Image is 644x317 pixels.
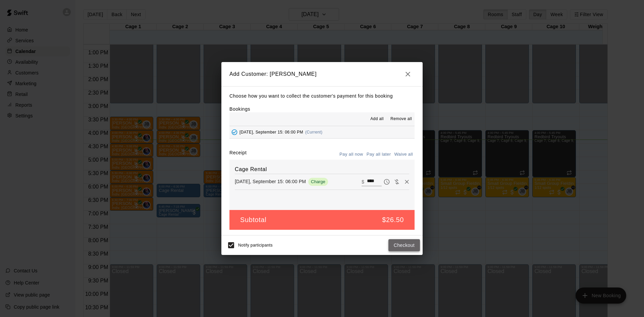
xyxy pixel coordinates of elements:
[366,114,388,124] button: Add all
[229,92,415,100] p: Choose how you want to collect the customer's payment for this booking
[338,149,365,160] button: Pay all now
[308,179,328,184] span: Charge
[229,149,247,160] label: Receipt
[392,178,402,184] span: Waive payment
[402,177,412,187] button: Remove
[235,178,306,185] p: [DATE], September 15: 06:00 PM
[362,178,364,185] p: $
[390,116,412,122] span: Remove all
[229,106,250,112] label: Bookings
[382,178,392,184] span: Pay later
[382,215,404,224] h5: $26.50
[365,149,393,160] button: Pay all later
[388,239,420,252] button: Checkout
[229,126,415,139] button: Added - Collect Payment[DATE], September 15: 06:00 PM(Current)
[221,62,423,86] h2: Add Customer: [PERSON_NAME]
[388,114,415,124] button: Remove all
[235,165,409,174] h6: Cage Rental
[305,130,323,135] span: (Current)
[392,149,415,160] button: Waive all
[229,127,239,137] button: Added - Collect Payment
[239,130,303,135] span: [DATE], September 15: 06:00 PM
[238,243,273,248] span: Notify participants
[370,116,384,122] span: Add all
[240,215,266,224] h5: Subtotal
